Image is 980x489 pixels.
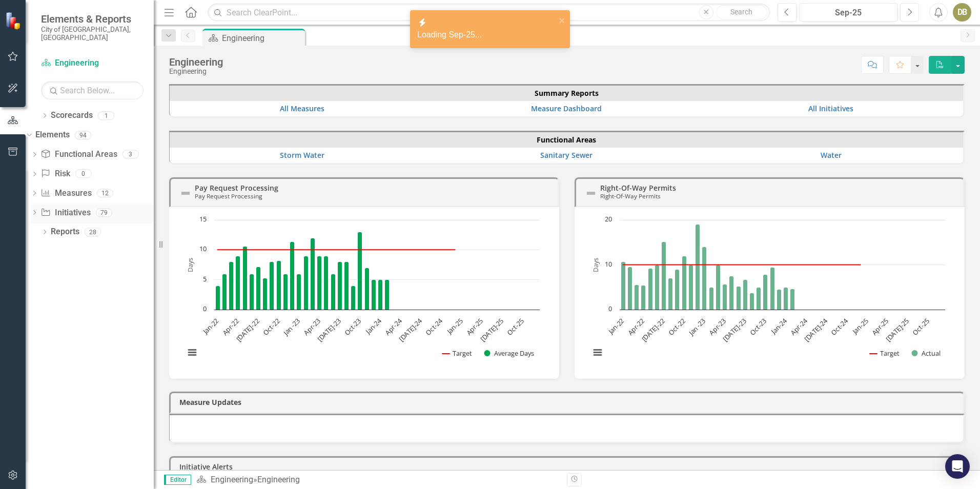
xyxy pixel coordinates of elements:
th: Functional Areas [170,132,963,148]
button: Show Target [442,349,473,358]
text: Jan-22 [200,316,221,337]
path: Sep-22, 9. Actual. [675,269,680,310]
path: Sep-22, 8. Average Days. [270,261,274,310]
path: Mar-23, 12. Average Days. [311,238,315,310]
path: Nov-22, 6. Average Days. [283,274,288,310]
path: Mar-23, 10. Actual. [716,264,721,310]
g: Target, series 1 of 2. Line with 48 data points. [621,262,863,267]
text: 0 [203,304,207,313]
path: Jul-23, 8. Average Days. [338,261,342,310]
th: Summary Reports [170,86,963,101]
path: Jan -23, 6. Average Days. [297,274,301,310]
text: Days [186,257,195,272]
text: Apr-22 [220,316,241,337]
div: Engineering [169,68,223,75]
div: Chart. Highcharts interactive chart. [179,215,549,369]
div: 12 [97,189,113,197]
a: Functional Areas [40,149,117,160]
text: 20 [605,214,612,223]
button: Search [716,5,767,19]
text: Oct-22 [666,316,687,337]
input: Search Below... [41,81,144,99]
text: Oct-24 [424,316,445,337]
span: Editor [164,475,191,485]
path: Feb-24, 5. Average Days. [385,279,390,310]
div: Engineering [169,56,223,68]
div: Chart. Highcharts interactive chart. [585,215,954,369]
img: ClearPoint Strategy [5,11,23,30]
a: Right-Of-Way Permits [600,183,676,193]
button: DB [953,3,971,22]
div: Sep-25 [803,7,894,19]
path: Apr-22, 5.4. Actual. [641,285,646,310]
text: [DATE]-25 [884,316,911,343]
text: 0 [608,304,612,313]
a: Risk [40,168,70,180]
text: [DATE]-22 [640,316,667,343]
div: Engineering [222,32,302,45]
div: Engineering [257,475,300,484]
text: Oct-25 [505,316,525,337]
path: Feb-24, 4.6. Actual. [790,289,795,310]
text: Jan-22 [606,316,626,337]
button: View chart menu, Chart [590,345,605,360]
path: May-23, 7.5. Actual. [729,276,734,310]
path: Jul-22, 15.18. Actual. [662,241,666,310]
path: Mar-22, 5.5. Actual. [635,284,639,310]
text: [DATE]-23 [721,316,748,343]
text: Oct-24 [829,316,850,337]
input: Search ClearPoint... [208,4,770,22]
a: Pay Request Processing [195,183,278,193]
text: Apr-23 [707,316,727,337]
path: Oct-23, 13. Average Days. [358,232,362,310]
text: Apr-23 [301,316,322,337]
h3: Initiative Alerts [179,463,958,471]
path: Dec-23, 5. Average Days. [372,279,376,310]
path: Aug-22, 7. Actual. [668,278,673,310]
button: View chart menu, Chart [185,345,199,360]
path: Nov-23, 9.4. Actual. [770,267,775,310]
path: Oct-22, 12. Actual. [682,256,687,310]
a: All Initiatives [808,104,853,113]
text: Apr-24 [788,316,809,337]
text: Jan -23 [686,316,707,338]
a: Scorecards [51,110,93,121]
div: 79 [96,208,112,217]
path: Feb-22, 9.5. Actual. [628,267,632,310]
path: Jan -23, 14. Actual. [702,247,707,310]
g: Target, series 1 of 2. Line with 48 data points. [216,248,457,252]
img: Not Defined [585,187,597,199]
a: Engineering [211,475,253,484]
a: Initiatives [40,207,90,219]
path: Oct-22, 8.2. Average Days. [277,260,281,310]
button: Sep-25 [800,3,897,22]
div: 28 [85,228,101,236]
span: Elements & Reports [41,13,144,25]
text: Apr-25 [870,316,890,337]
button: Show Actual [912,349,941,358]
button: Show Target [870,349,900,358]
path: Jun-22, 10. Actual. [655,264,660,310]
path: Jun-23, 6. Average Days. [331,274,336,310]
text: 5 [203,274,207,283]
a: Storm Water [280,150,324,160]
div: 94 [75,131,91,139]
text: [DATE]-24 [802,316,830,343]
small: Right-Of-Way Permits [600,192,661,200]
small: Pay Request Processing [195,192,262,200]
img: Not Defined [179,187,192,199]
text: [DATE]-23 [315,316,342,343]
text: [DATE]-22 [234,316,261,343]
a: Engineering [41,57,144,69]
a: Water [821,150,842,160]
path: Jun-22, 6. Average Days. [250,274,254,310]
small: City of [GEOGRAPHIC_DATA], [GEOGRAPHIC_DATA] [41,25,144,42]
path: Jan-22, 4. Average Days. [216,286,220,310]
a: Measure Dashboard [531,104,602,113]
path: Aug-22, 5.25. Average Days. [263,278,268,310]
path: Jan-24, 5. Average Days. [378,279,383,310]
div: » [196,474,559,486]
a: All Measures [280,104,324,113]
path: Jan-22, 10.7. Actual. [621,261,626,310]
text: 10 [199,244,207,253]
